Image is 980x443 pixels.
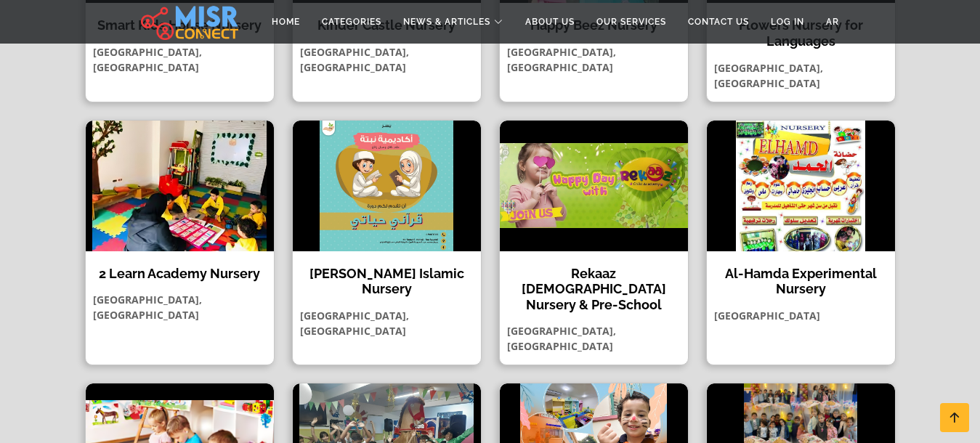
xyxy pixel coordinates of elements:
a: Our Services [586,8,677,36]
a: About Us [514,8,586,36]
img: main.misr_connect [141,4,238,40]
p: [GEOGRAPHIC_DATA], [GEOGRAPHIC_DATA] [707,60,895,91]
a: Log in [760,8,815,36]
h4: 2 Learn Academy Nursery [97,266,263,282]
p: [GEOGRAPHIC_DATA], [GEOGRAPHIC_DATA] [293,308,481,338]
a: Rekaaz Islamic Nursery & Pre-School Rekaaz [DEMOGRAPHIC_DATA] Nursery & Pre-School [GEOGRAPHIC_DA... [490,120,697,366]
h4: Al-Hamda Experimental Nursery [718,266,884,297]
p: [GEOGRAPHIC_DATA], [GEOGRAPHIC_DATA] [293,44,481,75]
a: Anas Ibn Malik Islamic Nursery [PERSON_NAME] Islamic Nursery [GEOGRAPHIC_DATA], [GEOGRAPHIC_DATA] [283,120,490,366]
h4: Rekaaz [DEMOGRAPHIC_DATA] Nursery & Pre-School [511,266,677,313]
p: [GEOGRAPHIC_DATA], [GEOGRAPHIC_DATA] [86,292,274,322]
h4: [PERSON_NAME] Islamic Nursery [304,266,470,297]
a: AR [815,8,850,36]
a: Home [261,8,311,36]
p: [GEOGRAPHIC_DATA] [707,308,895,323]
p: [GEOGRAPHIC_DATA], [GEOGRAPHIC_DATA] [500,323,688,354]
a: 2 Learn Academy Nursery 2 Learn Academy Nursery [GEOGRAPHIC_DATA], [GEOGRAPHIC_DATA] [76,120,283,366]
img: Anas Ibn Malik Islamic Nursery [293,121,481,251]
img: 2 Learn Academy Nursery [86,121,274,251]
p: [GEOGRAPHIC_DATA], [GEOGRAPHIC_DATA] [86,44,274,75]
a: Categories [311,8,392,36]
a: Al-Hamda Experimental Nursery Al-Hamda Experimental Nursery [GEOGRAPHIC_DATA] [697,120,904,366]
a: Contact Us [677,8,760,36]
a: News & Articles [392,8,514,36]
span: News & Articles [403,15,490,28]
p: [GEOGRAPHIC_DATA], [GEOGRAPHIC_DATA] [500,44,688,75]
img: Rekaaz Islamic Nursery & Pre-School [500,121,688,251]
img: Al-Hamda Experimental Nursery [707,121,895,251]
